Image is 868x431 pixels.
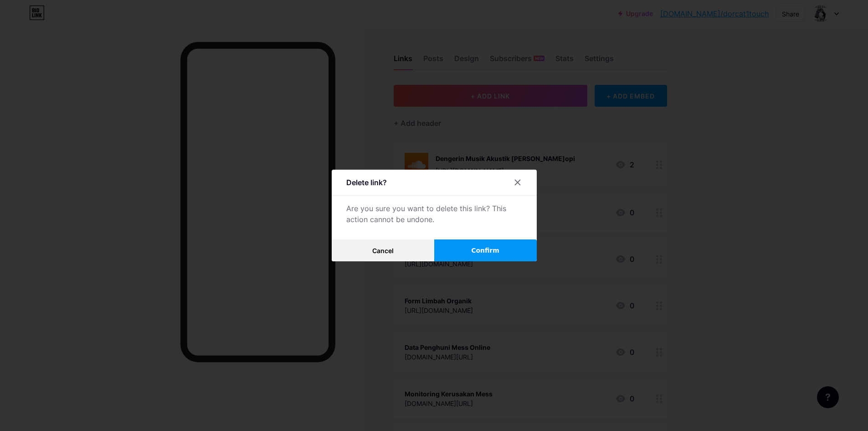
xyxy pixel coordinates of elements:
span: Confirm [471,246,499,255]
button: Confirm [434,239,537,261]
button: Cancel [332,239,434,261]
div: Delete link? [346,177,387,188]
span: Cancel [372,247,394,254]
div: Are you sure you want to delete this link? This action cannot be undone. [346,203,522,225]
